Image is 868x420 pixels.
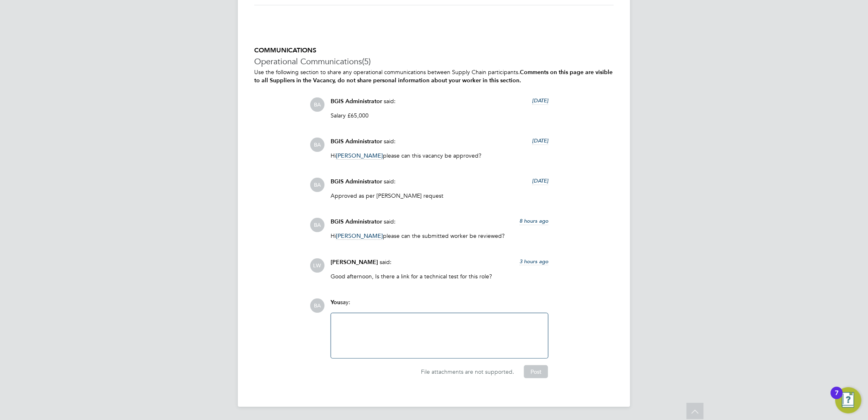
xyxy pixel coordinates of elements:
div: say: [331,298,548,313]
p: Salary £65,000 [331,112,548,119]
p: Approved as per [PERSON_NAME] request [331,192,548,199]
span: BA [310,298,324,313]
span: [DATE] [532,97,548,104]
p: Hi please can this vacancy be approved? [331,152,548,159]
span: [PERSON_NAME] [336,232,383,240]
span: said: [384,138,396,145]
span: [PERSON_NAME] [331,259,378,266]
span: You [331,299,340,306]
h3: Operational Communications [254,56,614,67]
b: Comments on this page are visible to all Suppliers in the Vacancy, do not share personal informat... [254,69,613,84]
button: Open Resource Center, 7 new notifications [835,387,861,413]
span: BGIS Administrator [331,138,382,145]
span: File attachments are not supported. [421,368,514,375]
span: said: [384,178,396,185]
h5: COMMUNICATIONS [254,46,614,55]
p: Good afternoon, Is there a link for a technical test for this role? [331,273,548,280]
span: 3 hours ago [519,258,548,265]
span: [PERSON_NAME] [336,152,383,160]
p: Use the following section to share any operational communications between Supply Chain participants. [254,68,614,84]
span: BA [310,218,324,232]
span: BA [310,178,324,192]
span: BA [310,97,324,112]
p: Hi please can the submitted worker be reviewed? [331,232,548,239]
div: 7 [835,393,839,404]
span: said: [384,218,396,225]
span: BGIS Administrator [331,98,382,105]
span: [DATE] [532,177,548,184]
span: 8 hours ago [519,217,548,224]
span: LW [310,258,324,273]
span: [DATE] [532,137,548,144]
span: (5) [362,56,371,67]
span: BGIS Administrator [331,218,382,225]
span: said: [384,97,396,105]
span: BA [310,138,324,152]
button: Post [524,365,548,378]
span: said: [380,258,391,266]
span: BGIS Administrator [331,178,382,185]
